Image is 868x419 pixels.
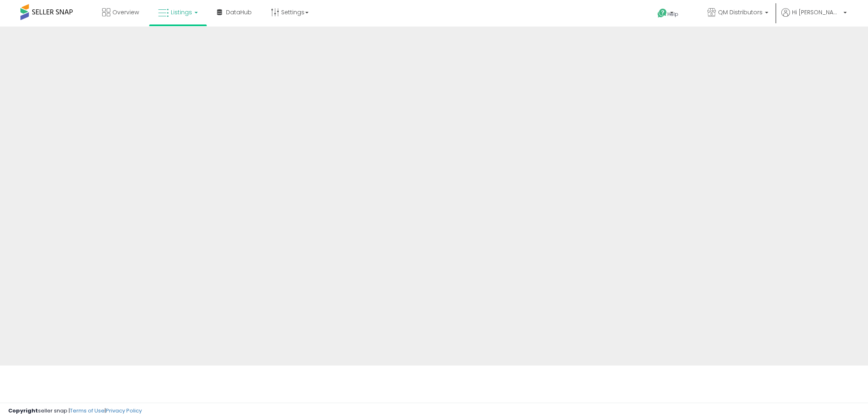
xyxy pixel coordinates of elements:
[226,8,252,16] span: DataHub
[718,8,763,16] span: QM Distributors
[792,8,841,16] span: Hi [PERSON_NAME]
[657,8,667,18] i: Get Help
[781,8,847,27] a: Hi [PERSON_NAME]
[651,2,694,27] a: Help
[171,8,192,16] span: Listings
[667,11,678,18] span: Help
[112,8,139,16] span: Overview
